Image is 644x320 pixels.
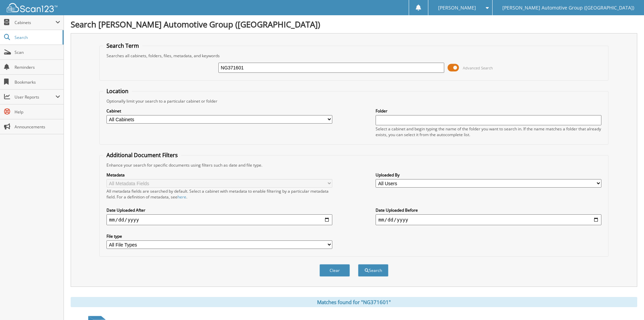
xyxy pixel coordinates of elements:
[376,108,601,114] label: Folder
[71,297,637,307] div: Matches found for "NG371601"
[71,19,637,30] h1: Search [PERSON_NAME] Automotive Group ([GEOGRAPHIC_DATA])
[7,3,57,12] img: scan123-logo-white.svg
[15,64,60,70] span: Reminders
[15,79,60,85] span: Bookmarks
[15,109,60,115] span: Help
[106,188,332,200] div: All metadata fields are searched by default. Select a cabinet with metadata to enable filtering b...
[103,162,605,168] div: Enhance your search for specific documents using filters such as date and file type.
[376,126,601,137] div: Select a cabinet and begin typing the name of the folder you want to search in. If the name match...
[463,65,493,70] span: Advanced Search
[15,124,60,130] span: Announcements
[103,151,181,159] legend: Additional Document Filters
[502,6,634,10] span: [PERSON_NAME] Automotive Group ([GEOGRAPHIC_DATA])
[376,214,601,225] input: end
[103,87,132,95] legend: Location
[358,264,388,277] button: Search
[106,207,332,213] label: Date Uploaded After
[376,172,601,178] label: Uploaded By
[106,214,332,225] input: start
[15,94,55,100] span: User Reports
[106,172,332,178] label: Metadata
[438,6,476,10] span: [PERSON_NAME]
[103,42,142,49] legend: Search Term
[15,49,60,55] span: Scan
[15,20,55,25] span: Cabinets
[106,108,332,114] label: Cabinet
[103,98,605,104] div: Optionally limit your search to a particular cabinet or folder
[106,233,332,239] label: File type
[103,53,605,59] div: Searches all cabinets, folders, files, metadata, and keywords
[319,264,350,277] button: Clear
[177,194,186,200] a: here
[376,207,601,213] label: Date Uploaded Before
[15,35,59,40] span: Search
